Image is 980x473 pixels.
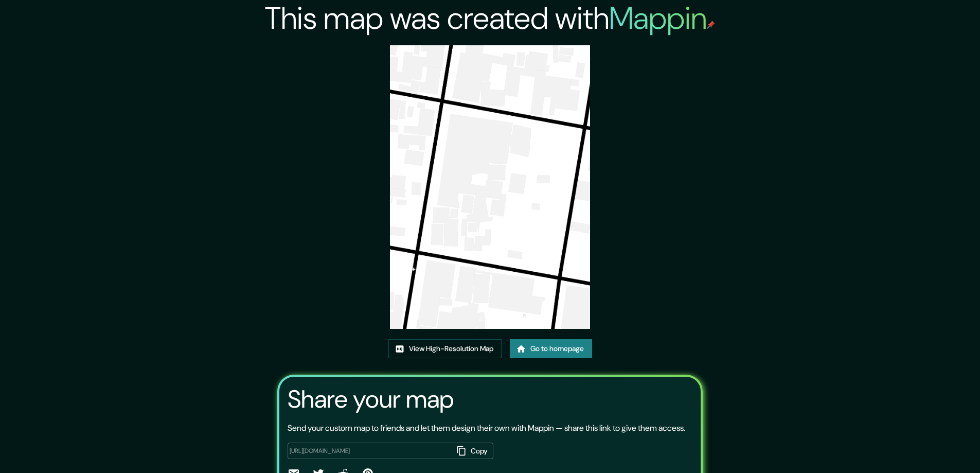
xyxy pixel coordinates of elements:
img: created-map [390,45,591,329]
img: mappin-pin [707,21,715,29]
iframe: Help widget launcher [888,433,969,462]
button: Copy [453,443,493,460]
a: Go to homepage [510,339,592,358]
p: Send your custom map to friends and let them design their own with Mappin — share this link to gi... [288,422,685,434]
h3: Share your map [288,385,454,414]
a: View High-Resolution Map [388,339,502,358]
